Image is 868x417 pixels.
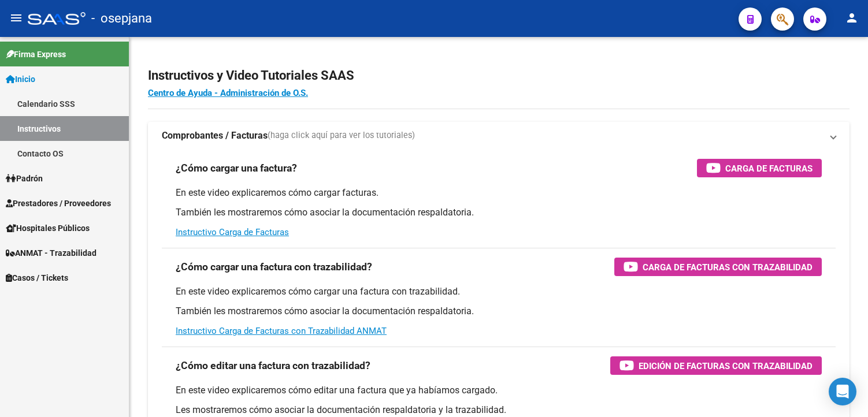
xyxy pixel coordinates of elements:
button: Carga de Facturas [697,159,822,177]
span: ANMAT - Trazabilidad [6,247,97,259]
span: Hospitales Públicos [6,222,90,234]
button: Carga de Facturas con Trazabilidad [614,258,822,276]
mat-expansion-panel-header: Comprobantes / Facturas(haga click aquí para ver los tutoriales) [148,122,850,150]
span: Carga de Facturas con Trazabilidad [643,260,813,274]
mat-icon: person [845,11,859,25]
span: Inicio [6,73,35,85]
strong: Comprobantes / Facturas [162,129,268,142]
p: En este video explicaremos cómo editar una factura que ya habíamos cargado. [176,384,822,397]
span: Casos / Tickets [6,271,68,284]
p: También les mostraremos cómo asociar la documentación respaldatoria. [176,206,822,219]
span: Padrón [6,172,43,185]
a: Instructivo Carga de Facturas [176,227,289,237]
h3: ¿Cómo cargar una factura con trazabilidad? [176,259,372,275]
mat-icon: menu [9,11,23,25]
p: En este video explicaremos cómo cargar una factura con trazabilidad. [176,285,822,298]
span: (haga click aquí para ver los tutoriales) [268,129,415,142]
span: Edición de Facturas con Trazabilidad [639,359,813,373]
span: - osepjana [91,6,152,31]
p: En este video explicaremos cómo cargar facturas. [176,187,822,199]
a: Instructivo Carga de Facturas con Trazabilidad ANMAT [176,326,387,336]
span: Firma Express [6,48,66,61]
span: Carga de Facturas [725,161,813,176]
p: Les mostraremos cómo asociar la documentación respaldatoria y la trazabilidad. [176,404,822,416]
a: Centro de Ayuda - Administración de O.S. [148,88,308,98]
h3: ¿Cómo cargar una factura? [176,160,297,176]
button: Edición de Facturas con Trazabilidad [610,356,822,375]
h2: Instructivos y Video Tutoriales SAAS [148,65,850,87]
span: Prestadores / Proveedores [6,197,111,210]
h3: ¿Cómo editar una factura con trazabilidad? [176,358,370,374]
div: Open Intercom Messenger [829,378,856,405]
p: También les mostraremos cómo asociar la documentación respaldatoria. [176,305,822,318]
